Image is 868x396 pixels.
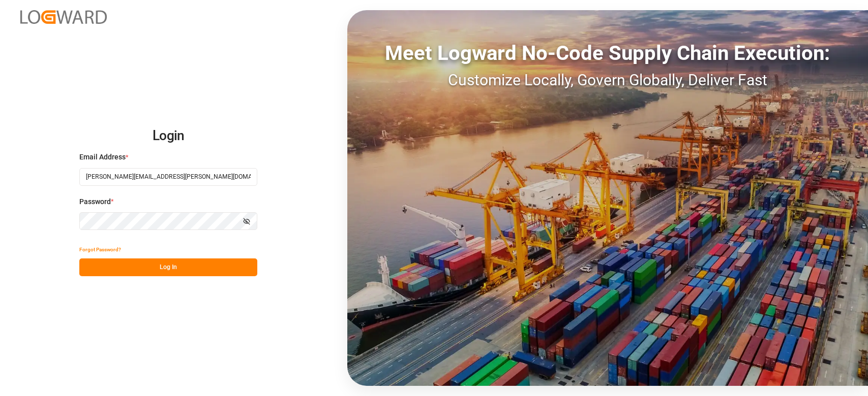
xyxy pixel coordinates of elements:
[79,152,126,162] span: Email Address
[347,38,868,69] div: Meet Logward No-Code Supply Chain Execution:
[79,120,257,152] h2: Login
[79,168,257,186] input: Enter your email
[79,241,121,258] button: Forgot Password?
[347,69,868,91] div: Customize Locally, Govern Globally, Deliver Fast
[79,258,257,276] button: Log In
[79,196,111,207] span: Password
[20,10,107,24] img: Logward_new_orange.png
